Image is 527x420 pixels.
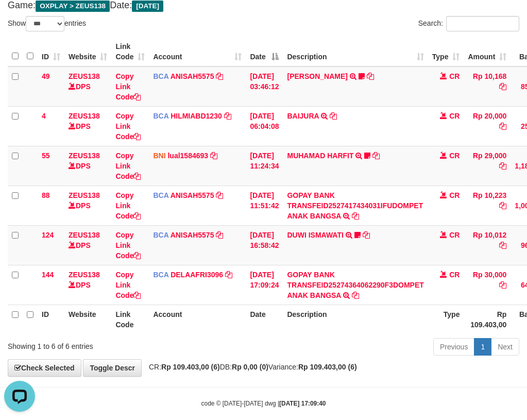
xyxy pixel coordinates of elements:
th: ID: activate to sort column ascending [38,37,64,66]
label: Search: [418,16,519,31]
th: Date [246,305,283,334]
td: [DATE] 17:09:24 [246,265,283,305]
a: Toggle Descr [83,359,142,377]
td: [DATE] 11:24:34 [246,146,283,186]
span: BCA [153,231,168,239]
a: Copy GOPAY BANK TRANSFEID25274364062290F3DOMPET ANAK BANGSA to clipboard [352,291,359,299]
th: Rp 109.403,00 [464,305,511,334]
a: ZEUS138 [69,112,100,120]
a: Next [491,338,519,356]
span: CR [449,112,460,120]
td: DPS [64,186,111,225]
td: [DATE] 03:46:12 [246,66,283,107]
a: ZEUS138 [69,191,100,199]
a: ZEUS138 [69,231,100,239]
span: 144 [42,271,54,279]
a: ANISAH5575 [171,72,214,80]
a: Copy Link Code [115,191,141,220]
span: BCA [153,72,168,80]
small: code © [DATE]-[DATE] dwg | [201,400,326,407]
strong: Rp 0,00 (0) [232,363,268,371]
th: Amount: activate to sort column ascending [464,37,511,66]
a: Copy Rp 10,012 to clipboard [499,241,506,249]
a: Copy Link Code [115,112,141,141]
th: Date: activate to sort column descending [246,37,283,66]
a: Copy Rp 30,000 to clipboard [499,281,506,289]
th: Description: activate to sort column ascending [283,37,428,66]
button: Open LiveChat chat widget [4,4,35,35]
th: Account: activate to sort column ascending [149,37,246,66]
span: BNI [153,152,165,160]
th: Account [149,305,246,334]
td: [DATE] 16:58:42 [246,225,283,265]
label: Show entries [8,16,86,31]
a: lual1584693 [167,152,208,160]
td: [DATE] 06:04:08 [246,106,283,146]
th: Website [64,305,111,334]
td: Rp 10,168 [464,66,511,107]
strong: [DATE] 17:09:40 [279,400,326,407]
a: Copy Rp 10,168 to clipboard [499,82,506,91]
a: DELAAFRI3096 [171,271,223,279]
strong: Rp 109.403,00 (6) [298,363,357,371]
a: Copy Link Code [115,72,141,101]
a: Previous [433,338,474,356]
span: CR [449,231,460,239]
a: Copy GOPAY BANK TRANSFEID2527417434031IFUDOMPET ANAK BANGSA to clipboard [352,212,359,220]
a: Copy INA PAUJANAH to clipboard [367,72,374,80]
td: Rp 20,000 [464,106,511,146]
span: 49 [42,72,50,80]
a: Copy ANISAH5575 to clipboard [216,231,223,239]
a: Copy DELAAFRI3096 to clipboard [225,271,232,279]
td: DPS [64,106,111,146]
a: DUWI ISMAWATI [287,231,343,239]
a: HILMIABD1230 [171,112,222,120]
h4: Game: Date: [8,1,519,11]
a: Copy Link Code [115,231,141,260]
span: 4 [42,112,46,120]
a: MUHAMAD HARFIT [287,152,353,160]
a: Copy DUWI ISMAWATI to clipboard [363,231,370,239]
td: Rp 30,000 [464,265,511,305]
td: Rp 10,012 [464,225,511,265]
a: [PERSON_NAME] [287,72,347,80]
th: Website: activate to sort column ascending [64,37,111,66]
td: DPS [64,225,111,265]
a: Copy lual1584693 to clipboard [210,152,217,160]
span: [DATE] [132,1,163,12]
a: GOPAY BANK TRANSFEID25274364062290F3DOMPET ANAK BANGSA [287,271,423,299]
a: Copy ANISAH5575 to clipboard [216,191,223,199]
a: Copy ANISAH5575 to clipboard [216,72,223,80]
td: DPS [64,265,111,305]
a: ZEUS138 [69,152,100,160]
a: Copy HILMIABD1230 to clipboard [224,112,231,120]
select: Showentries [26,16,64,31]
a: Copy Rp 29,000 to clipboard [499,162,506,170]
th: Link Code [111,305,149,334]
a: Copy Link Code [115,271,141,299]
td: Rp 10,223 [464,186,511,225]
span: OXPLAY > ZEUS138 [36,1,110,12]
strong: Rp 109.403,00 (6) [161,363,220,371]
span: 55 [42,152,50,160]
th: ID [38,305,64,334]
th: Type: activate to sort column ascending [428,37,464,66]
span: CR: DB: Variance: [144,363,357,371]
span: CR [449,72,460,80]
span: CR [449,191,460,199]
span: BCA [153,191,168,199]
span: CR [449,271,460,279]
a: ANISAH5575 [171,231,214,239]
span: 88 [42,191,50,199]
a: ZEUS138 [69,72,100,80]
th: Description [283,305,428,334]
a: ANISAH5575 [171,191,214,199]
a: ZEUS138 [69,271,100,279]
a: Check Selected [8,359,81,377]
td: DPS [64,66,111,107]
span: BCA [153,112,168,120]
th: Type [428,305,464,334]
a: Copy Rp 20,000 to clipboard [499,122,506,130]
a: Copy Rp 10,223 to clipboard [499,201,506,210]
a: BAIJURA [287,112,319,120]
